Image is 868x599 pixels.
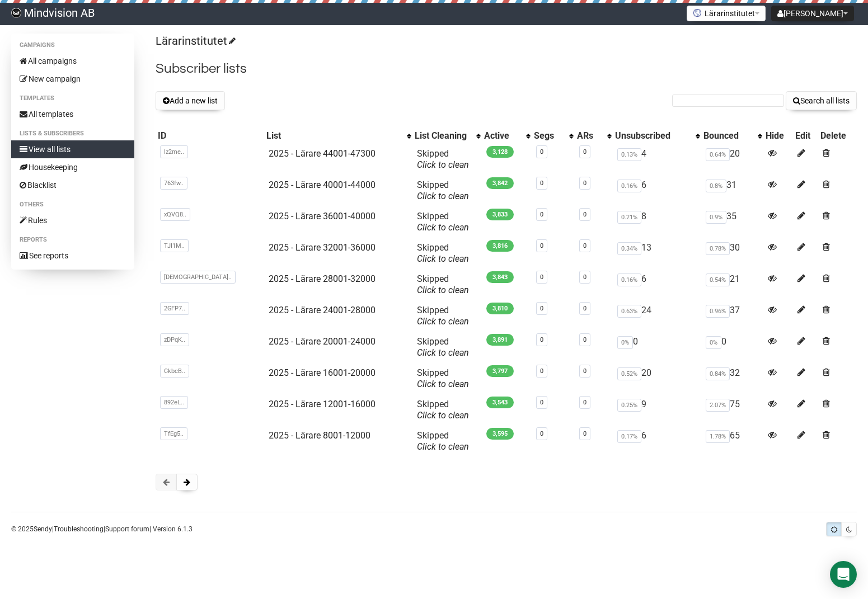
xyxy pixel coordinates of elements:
[412,128,482,144] th: List Cleaning: No sort applied, activate to apply an ascending sort
[486,177,514,189] span: 3,842
[701,363,764,394] td: 32
[417,273,469,295] span: Skipped
[583,430,587,437] a: 0
[417,410,469,421] a: Click to clean
[105,525,149,533] a: Support forum
[486,334,514,346] span: 3,891
[706,211,726,224] span: 0.9%
[583,273,587,281] a: 0
[617,180,641,192] span: 0.16%
[583,367,587,375] a: 0
[687,6,766,21] button: Lärarinstitutet
[417,336,469,358] span: Skipped
[417,285,469,295] a: Click to clean
[540,367,543,375] a: 0
[11,92,134,105] li: Templates
[54,525,104,533] a: Troubleshooting
[795,130,816,142] div: Edit
[417,305,469,327] span: Skipped
[417,148,469,170] span: Skipped
[417,316,469,327] a: Click to clean
[269,273,376,284] a: 2025 - Lärare 28001-32000
[417,347,469,358] a: Click to clean
[617,242,641,255] span: 0.34%
[11,70,134,88] a: New campaign
[160,427,187,440] span: TfEg5..
[830,561,857,588] div: Open Intercom Messenger
[158,130,262,142] div: ID
[617,367,641,380] span: 0.52%
[701,206,764,238] td: 35
[540,211,543,218] a: 0
[417,441,469,452] a: Click to clean
[160,396,188,409] span: 892eL..
[706,336,721,349] span: 0%
[577,130,602,142] div: ARs
[482,128,532,144] th: Active: No sort applied, activate to apply an ascending sort
[484,130,520,142] div: Active
[415,130,471,142] div: List Cleaning
[583,399,587,406] a: 0
[583,148,587,155] a: 0
[417,222,469,233] a: Click to clean
[701,426,764,457] td: 65
[417,191,469,201] a: Click to clean
[11,140,134,158] a: View all lists
[693,8,702,17] img: favicons
[11,52,134,70] a: All campaigns
[540,148,543,155] a: 0
[701,175,764,206] td: 31
[11,8,21,18] img: 358cf83fc0a1f22260b99cc53525f852
[11,127,134,140] li: Lists & subscribers
[820,130,855,142] div: Delete
[417,159,469,170] a: Click to clean
[160,208,190,221] span: xQVQ8..
[701,269,764,300] td: 21
[701,144,764,175] td: 20
[701,128,764,144] th: Bounced: No sort applied, activate to apply an ascending sort
[417,242,469,264] span: Skipped
[706,273,730,286] span: 0.54%
[269,242,376,253] a: 2025 - Lärare 32001-36000
[763,128,793,144] th: Hide: No sort applied, sorting is disabled
[486,271,514,283] span: 3,843
[786,91,857,110] button: Search all lists
[11,198,134,211] li: Others
[264,128,413,144] th: List: No sort applied, activate to apply an ascending sort
[160,145,188,158] span: Iz2me..
[417,399,469,421] span: Skipped
[583,305,587,312] a: 0
[617,273,641,286] span: 0.16%
[583,180,587,187] a: 0
[266,130,402,142] div: List
[486,209,514,220] span: 3,833
[701,394,764,426] td: 75
[11,39,134,52] li: Campaigns
[706,180,726,192] span: 0.8%
[269,430,370,441] a: 2025 - Lärare 8001-12000
[793,128,818,144] th: Edit: No sort applied, sorting is disabled
[613,238,701,269] td: 13
[617,211,641,224] span: 0.21%
[617,399,641,412] span: 0.25%
[160,302,189,315] span: 2GFP7..
[486,365,514,377] span: 3,797
[706,367,730,380] span: 0.84%
[11,211,134,229] a: Rules
[417,253,469,264] a: Click to clean
[269,148,376,159] a: 2025 - Lärare 44001-47300
[706,305,730,318] span: 0.96%
[11,247,134,265] a: See reports
[11,105,134,123] a: All templates
[766,130,791,142] div: Hide
[613,206,701,238] td: 8
[617,336,633,349] span: 0%
[540,336,543,343] a: 0
[160,239,189,252] span: TJI1M..
[417,180,469,201] span: Skipped
[269,305,376,315] a: 2025 - Lärare 24001-28000
[417,211,469,233] span: Skipped
[417,367,469,389] span: Skipped
[701,238,764,269] td: 30
[534,130,564,142] div: Segs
